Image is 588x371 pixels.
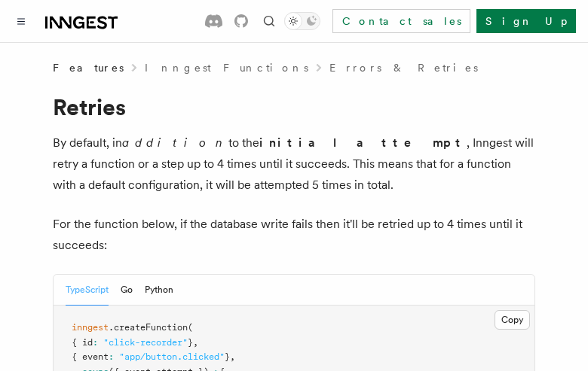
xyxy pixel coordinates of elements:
button: Copy [495,310,530,330]
p: For the function below, if the database write fails then it'll be retried up to 4 times until it ... [53,214,535,256]
a: Inngest Functions [145,60,308,75]
button: Python [145,275,173,306]
span: "click-recorder" [103,337,188,348]
span: { event [72,351,109,362]
span: } [188,337,193,348]
a: Sign Up [476,9,576,33]
a: Contact sales [332,9,470,33]
a: Errors & Retries [329,60,478,75]
button: Go [121,275,133,306]
h1: Retries [53,93,535,120]
span: ( [188,322,193,333]
em: addition [122,135,228,150]
span: , [230,351,235,362]
button: Find something... [260,12,278,30]
span: , [193,337,198,348]
button: Toggle navigation [12,12,30,30]
p: By default, in to the , Inngest will retry a function or a step up to 4 times until it succeeds. ... [53,132,535,196]
span: : [93,337,98,348]
span: inngest [72,322,109,333]
strong: initial attempt [259,135,467,150]
button: TypeScript [66,275,109,306]
span: Features [53,60,124,75]
span: { id [72,337,93,348]
button: Toggle dark mode [284,12,320,30]
span: "app/button.clicked" [119,351,225,362]
span: : [109,351,114,362]
span: } [225,351,230,362]
span: .createFunction [109,322,188,333]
